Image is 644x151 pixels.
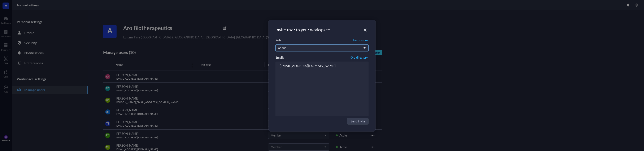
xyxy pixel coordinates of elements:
[362,28,369,33] span: Close
[275,27,369,33] div: Invite user to your workspace
[353,38,368,42] span: Learn more
[347,118,369,125] button: Send invite
[351,55,368,59] span: Org directory
[350,55,369,60] button: Org directory
[352,38,369,43] button: Learn more
[275,55,284,59] div: Emails
[362,27,369,33] button: Close
[275,38,281,42] div: Role
[278,46,361,50] div: Admin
